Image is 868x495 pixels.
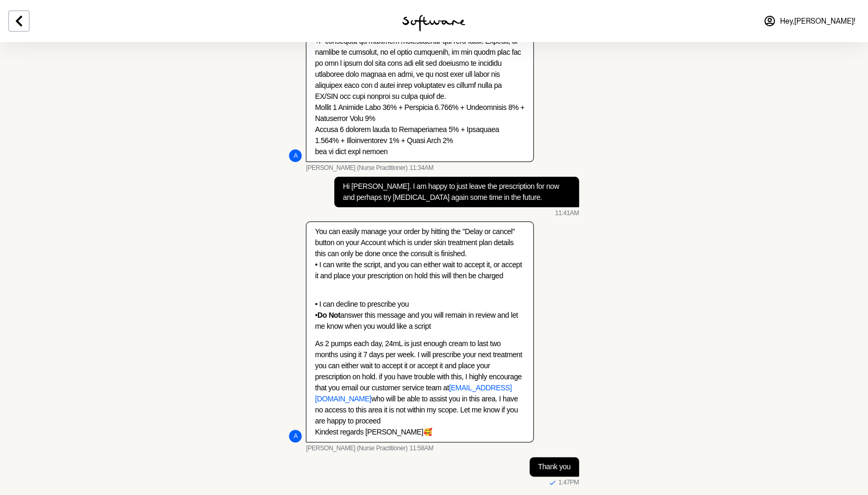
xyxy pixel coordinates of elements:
[558,479,579,487] time: 2025-03-05T05:47:49.925Z
[306,445,407,453] span: [PERSON_NAME] (Nurse Practitioner)
[315,338,524,438] p: As 2 pumps each day, 24mL is just enough cream to last two months using it 7 days per week. I wil...
[757,8,862,34] a: Hey,[PERSON_NAME]!
[410,164,433,173] time: 2025-03-05T03:34:57.735Z
[402,15,465,32] img: software logo
[343,181,570,203] p: Hi [PERSON_NAME]. I am happy to just leave the prescription for now and perhaps try [MEDICAL_DATA...
[289,430,302,442] div: Annie Butler (Nurse Practitioner)
[555,209,578,218] time: 2025-03-05T03:41:49.173Z
[315,226,524,281] p: You can easily manage your order by hitting the "Delay or cancel" button on your Account which is...
[289,149,302,162] div: Annie Butler (Nurse Practitioner)
[289,149,302,162] div: A
[423,428,432,436] span: 🥰
[538,461,571,472] p: Thank you
[289,430,302,442] div: A
[780,17,855,26] span: Hey, [PERSON_NAME] !
[315,299,524,332] p: • I can decline to prescribe you • answer this message and you will remain in review and let me k...
[410,445,433,453] time: 2025-03-05T03:58:43.720Z
[317,311,340,319] strong: Do Not
[306,164,407,173] span: [PERSON_NAME] (Nurse Practitioner)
